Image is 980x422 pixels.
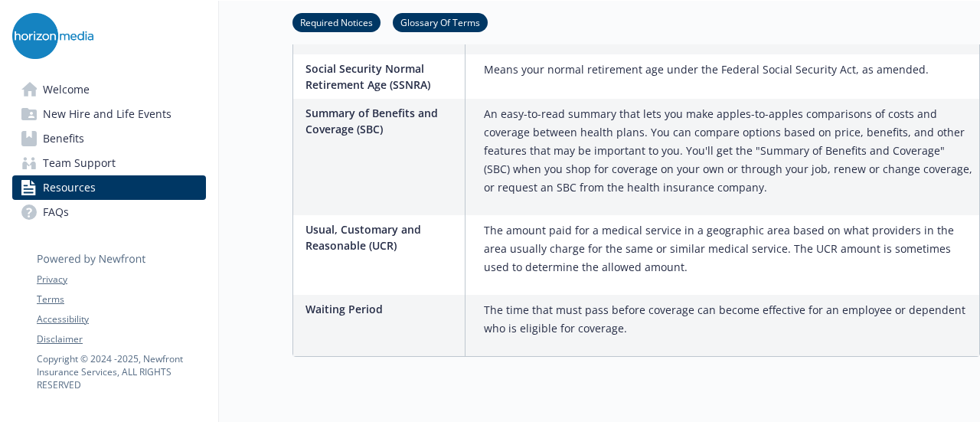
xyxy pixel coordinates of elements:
p: An easy-to-read summary that lets you make apples-to-apples comparisons of costs and coverage bet... [484,105,973,197]
p: The time that must pass before coverage can become effective for an employee or dependent who is ... [484,301,973,338]
a: Benefits [12,126,206,151]
p: Means your normal retirement age under the Federal Social Security Act, as amended. [484,61,929,79]
a: Welcome [12,77,206,102]
a: Required Notices [292,15,381,29]
a: Terms [37,293,205,306]
span: Benefits [43,126,84,151]
p: Usual, Customary and Reasonable (UCR) [305,221,459,254]
p: Waiting Period [305,301,459,317]
p: Summary of Benefits and Coverage (SBC) [305,105,459,137]
a: Privacy [37,273,205,286]
a: Team Support [12,151,206,175]
a: Accessibility [37,312,205,326]
a: Glossary Of Terms [393,15,488,29]
span: Team Support [43,151,116,175]
p: The amount paid for a medical service in a geographic area based on what providers in the area us... [484,221,973,276]
a: New Hire and Life Events [12,102,206,126]
a: FAQs [12,200,206,224]
span: FAQs [43,200,69,224]
span: Resources [43,175,96,200]
p: Social Security Normal Retirement Age (SSNRA) [305,61,459,93]
a: Resources [12,175,206,200]
span: New Hire and Life Events [43,102,171,126]
a: Disclaimer [37,332,205,346]
p: Copyright © 2024 - 2025 , Newfront Insurance Services, ALL RIGHTS RESERVED [37,352,205,391]
span: Welcome [43,77,90,102]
